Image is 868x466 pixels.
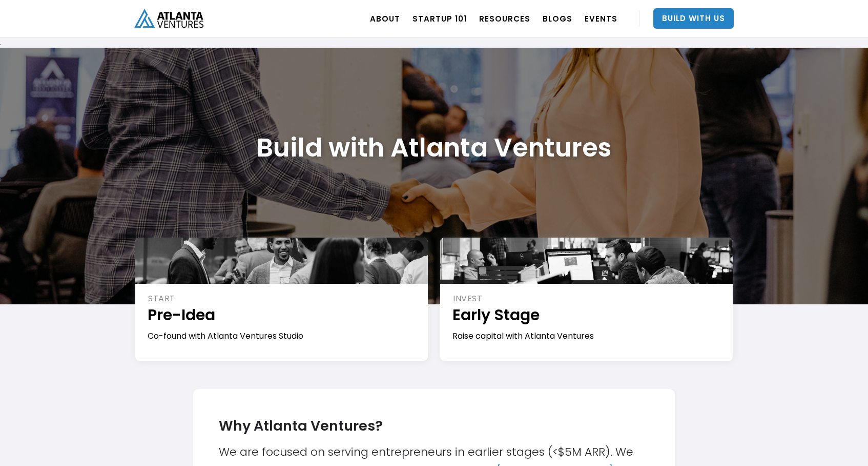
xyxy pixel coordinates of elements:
div: INVEST [453,293,721,304]
a: Build With Us [653,8,734,29]
h1: Build with Atlanta Ventures [257,132,611,163]
a: RESOURCES [479,4,530,33]
div: Co-found with Atlanta Ventures Studio [148,331,417,342]
a: ABOUT [370,4,400,33]
h1: Early Stage [452,304,721,325]
a: EVENTS [585,4,617,33]
strong: Why Atlanta Ventures? [219,416,383,435]
a: Startup 101 [412,4,467,33]
div: START [148,293,417,304]
a: BLOGS [543,4,572,33]
div: Raise capital with Atlanta Ventures [452,331,721,342]
h1: Pre-Idea [148,304,417,325]
a: STARTPre-IdeaCo-found with Atlanta Ventures Studio [135,238,428,361]
a: INVESTEarly StageRaise capital with Atlanta Ventures [440,238,733,361]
